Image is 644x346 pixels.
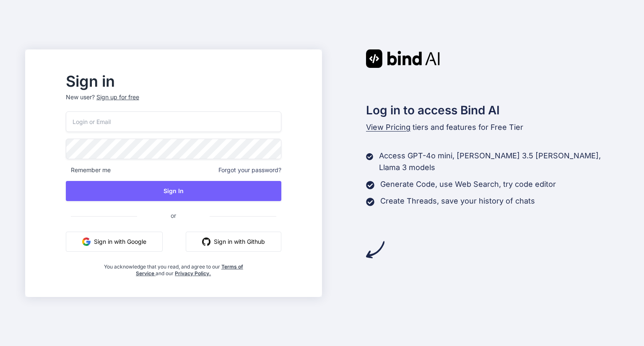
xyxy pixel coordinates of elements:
[366,123,410,132] span: View Pricing
[66,93,281,111] p: New user?
[202,238,210,246] img: github
[218,166,281,174] span: Forgot your password?
[366,121,619,133] p: tiers and features for Free Tier
[136,263,243,276] a: Terms of Service
[66,166,111,174] span: Remember me
[186,232,281,252] button: Sign in with Github
[66,181,281,201] button: Sign In
[66,111,281,132] input: Login or Email
[175,270,211,276] a: Privacy Policy.
[82,238,91,246] img: google
[66,232,163,252] button: Sign in with Google
[366,101,619,119] h2: Log in to access Bind AI
[366,240,384,259] img: arrow
[380,178,556,190] p: Generate Code, use Web Search, try code editor
[137,205,210,226] span: or
[96,93,139,101] div: Sign up for free
[66,75,281,88] h2: Sign in
[366,49,440,68] img: Bind AI logo
[101,258,245,277] div: You acknowledge that you read, and agree to our and our
[380,195,535,207] p: Create Threads, save your history of chats
[379,150,619,173] p: Access GPT-4o mini, [PERSON_NAME] 3.5 [PERSON_NAME], Llama 3 models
